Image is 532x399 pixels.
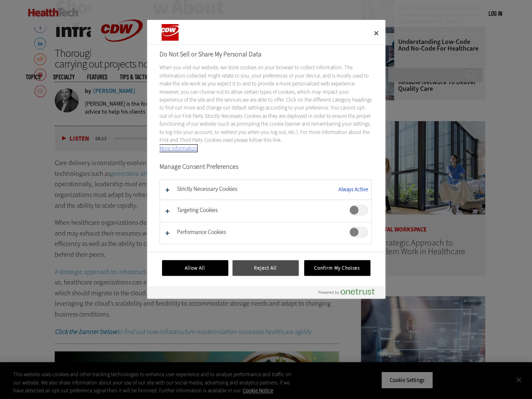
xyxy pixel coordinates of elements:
[349,227,368,237] span: Performance Cookies
[304,260,370,276] button: Confirm My Choices
[160,145,197,152] a: More information about your privacy, opens in a new tab
[160,24,209,41] div: Company Logo
[160,163,372,175] h3: Manage Consent Preferences
[367,24,385,42] button: Close
[349,205,368,215] span: Targeting Cookies
[318,288,381,299] a: Powered by OneTrust Opens in a new Tab
[232,260,299,276] button: Reject All
[160,49,372,59] h2: Do Not Sell or Share My Personal Data
[162,260,228,276] button: Allow All
[147,20,385,299] div: Preference center
[160,63,372,152] div: When you visit our website, we store cookies on your browser to collect information. The informat...
[160,24,200,41] img: Company Logo
[318,288,375,295] img: Powered by OneTrust Opens in a new Tab
[147,20,385,299] div: Do Not Sell or Share My Personal Data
